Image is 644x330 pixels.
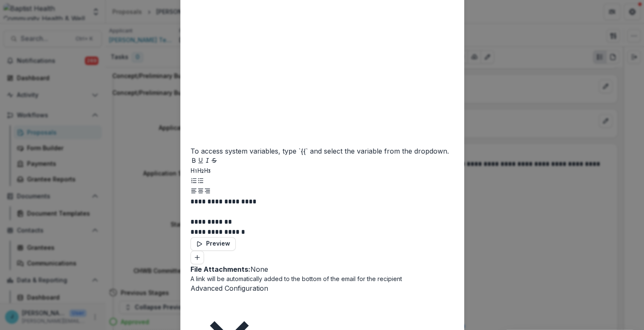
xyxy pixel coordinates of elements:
span: Advanced Configuration [190,284,268,292]
button: Align center [197,187,204,194]
button: Italic [204,157,211,164]
p: A link will be automatically added to the bottom of the email for the recipient [190,274,454,283]
button: Add attachment [190,251,204,264]
button: List [197,177,204,184]
button: Underline [197,157,204,164]
strong: File Attachments: [190,265,250,273]
button: H3 [204,167,211,174]
button: H2 [197,167,204,174]
button: Bold [190,157,197,164]
button: Align right [204,187,211,194]
p: None [190,264,454,274]
button: Preview [190,237,236,251]
button: Align left [190,187,197,194]
button: Strikethrough [211,157,217,164]
button: List [190,177,197,184]
code: `{{` [299,147,308,155]
button: H1 [190,167,197,174]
